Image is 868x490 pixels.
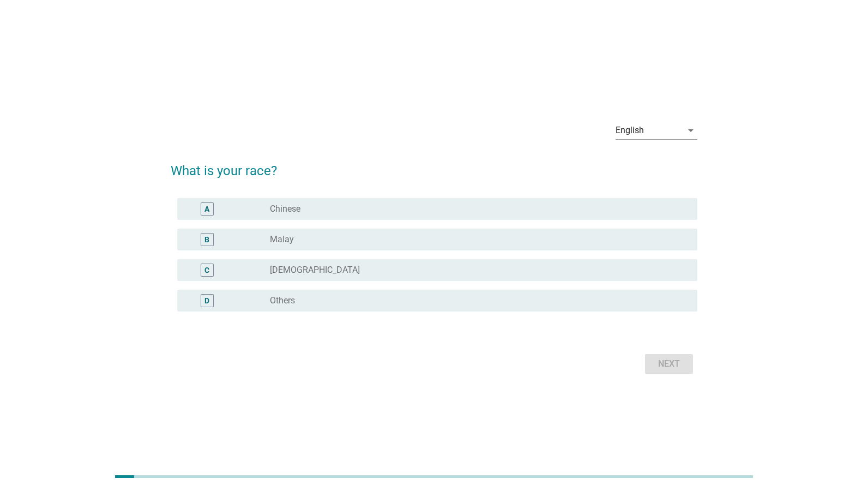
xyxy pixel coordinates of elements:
[270,234,294,245] label: Malay
[270,204,300,214] label: Chinese
[204,295,209,307] div: D
[684,124,697,137] i: arrow_drop_down
[270,265,360,276] label: [DEMOGRAPHIC_DATA]
[204,265,209,276] div: C
[204,204,209,215] div: A
[171,150,697,181] h2: What is your race?
[270,295,295,306] label: Others
[616,126,644,135] div: English
[204,234,209,246] div: B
